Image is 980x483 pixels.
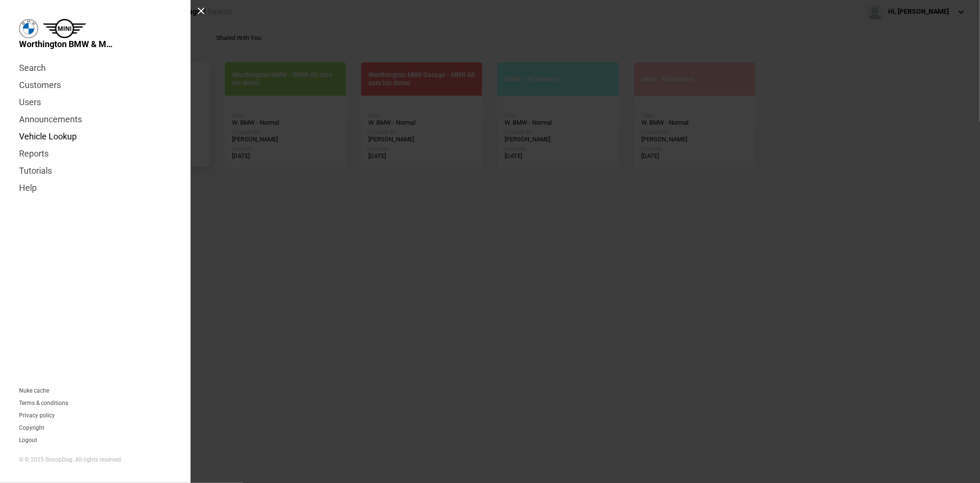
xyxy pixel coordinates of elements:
[19,388,49,394] a: Nuke cache
[19,94,172,111] a: Users
[19,425,44,431] a: Copyright
[19,413,55,418] a: Privacy policy
[19,38,114,50] span: Worthington BMW & MINI Garage
[19,19,38,38] img: bmw.png
[19,179,172,197] a: Help
[43,19,86,38] img: mini.png
[19,145,172,162] a: Reports
[19,59,172,77] a: Search
[19,77,172,94] a: Customers
[19,111,172,128] a: Announcements
[19,162,172,179] a: Tutorials
[19,437,37,443] button: Logout
[19,400,68,406] a: Terms & conditions
[19,456,172,464] div: © © 2025 SnoopDog. All rights reserved.
[19,128,172,145] a: Vehicle Lookup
